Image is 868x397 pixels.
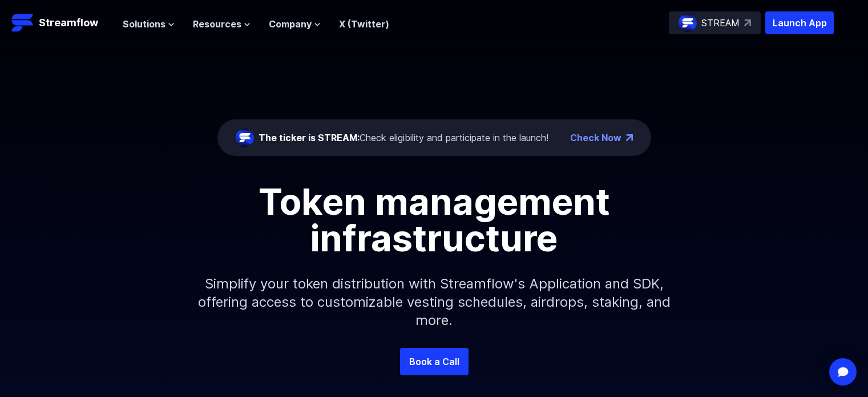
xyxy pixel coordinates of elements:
a: STREAM [669,11,761,34]
button: Company [269,17,321,31]
a: Book a Call [400,348,469,375]
img: top-right-arrow.svg [744,19,751,26]
img: streamflow-logo-circle.png [236,129,254,147]
p: Simplify your token distribution with Streamflow's Application and SDK, offering access to custom... [189,256,680,348]
h1: Token management infrastructure [177,183,691,256]
button: Solutions [123,17,175,31]
div: Check eligibility and participate in the launch! [259,131,548,145]
div: Open Intercom Messenger [829,358,857,386]
span: Resources [193,17,241,31]
span: The ticker is STREAM: [259,132,360,143]
button: Launch App [765,11,834,34]
img: Streamflow Logo [11,11,34,34]
p: Streamflow [39,15,98,31]
p: STREAM [701,16,740,30]
a: X (Twitter) [339,18,389,30]
button: Resources [193,17,251,31]
img: top-right-arrow.png [626,134,633,141]
span: Company [269,17,312,31]
a: Streamflow [11,11,111,34]
img: streamflow-logo-circle.png [679,14,697,32]
a: Check Now [570,131,621,145]
span: Solutions [123,17,165,31]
